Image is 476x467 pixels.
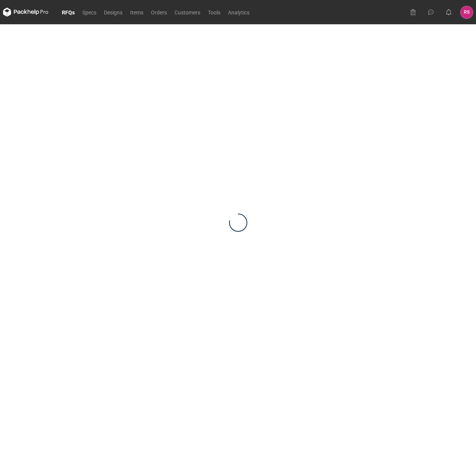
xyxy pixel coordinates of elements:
a: Tools [204,8,224,17]
a: Customers [171,8,204,17]
a: Specs [79,8,100,17]
svg: Packhelp Pro [3,8,49,17]
button: RS [460,6,473,19]
div: Rafał Stani [460,6,473,19]
a: Analytics [224,8,253,17]
a: Items [126,8,147,17]
a: Designs [100,8,126,17]
a: Orders [147,8,171,17]
a: RFQs [58,8,79,17]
